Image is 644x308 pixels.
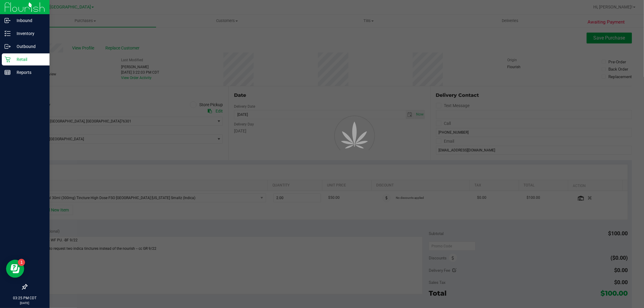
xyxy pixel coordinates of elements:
[5,56,11,62] inline-svg: Retail
[11,17,47,24] p: Inbound
[3,301,47,305] p: [DATE]
[5,17,11,24] inline-svg: Inbound
[5,43,11,49] inline-svg: Outbound
[5,30,11,37] inline-svg: Inventory
[11,30,47,37] p: Inventory
[6,260,24,278] iframe: Resource center
[11,56,47,63] p: Retail
[5,69,11,75] inline-svg: Reports
[11,43,47,50] p: Outbound
[11,69,47,76] p: Reports
[3,295,47,301] p: 03:25 PM CDT
[18,259,25,266] iframe: Resource center unread badge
